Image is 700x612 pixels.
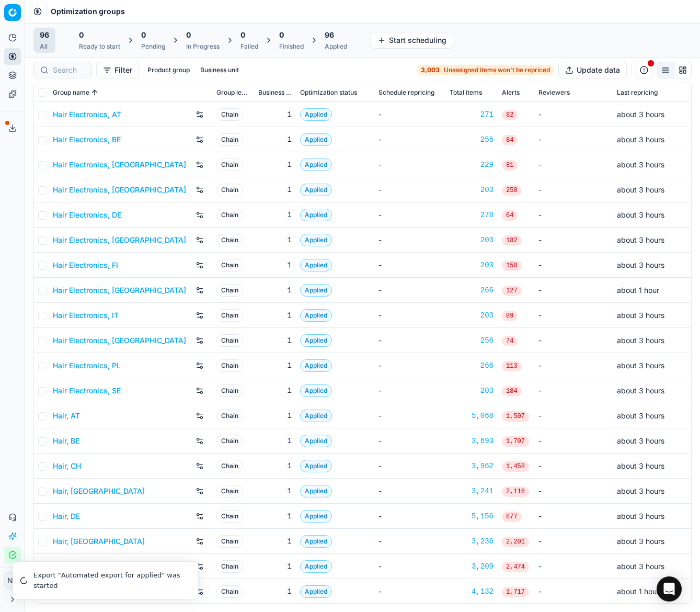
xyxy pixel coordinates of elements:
span: about 3 hours [617,461,664,470]
td: - [374,278,445,303]
span: Group level [216,88,250,97]
td: - [534,177,613,202]
a: Hair Electronics, AT [53,109,121,120]
span: Chain [216,510,243,523]
a: 3,003Unassigned items won't be repriced [417,65,554,75]
span: about 3 hours [617,562,664,571]
div: 1 [258,235,292,245]
a: Hair Electronics, SE [53,386,121,396]
div: 1 [258,185,292,195]
td: - [374,454,445,479]
span: Chain [216,209,243,221]
div: Pending [141,42,165,51]
a: 203 [450,310,494,321]
span: 74 [502,336,518,346]
span: 0 [79,30,84,40]
td: - [374,529,445,554]
div: 1 [258,360,292,371]
a: 256 [450,134,494,145]
span: 184 [502,386,522,396]
a: 271 [450,109,494,120]
div: 1 [258,461,292,471]
div: 1 [258,260,292,270]
a: Hair Electronics, PL [53,360,121,371]
div: 1 [258,386,292,396]
span: 96 [40,30,49,40]
span: about 3 hours [617,160,664,169]
span: 877 [502,512,522,522]
a: Hair, AT [53,411,80,421]
span: about 3 hours [617,260,664,269]
td: - [534,454,613,479]
a: 5,156 [450,511,494,522]
span: about 3 hours [617,386,664,395]
a: 3,209 [450,561,494,572]
div: All [40,42,49,51]
span: Group name [53,88,89,97]
span: Chain [216,535,243,548]
a: 256 [450,335,494,346]
span: 64 [502,210,518,221]
span: about 3 hours [617,537,664,546]
a: 229 [450,160,494,170]
td: - [534,579,613,604]
button: Start scheduling [371,32,453,49]
span: about 3 hours [617,512,664,520]
td: - [534,202,613,228]
strong: 3,003 [421,66,440,74]
input: Search [53,65,85,75]
div: 1 [258,561,292,572]
span: Applied [300,560,332,573]
span: Applied [300,108,332,121]
a: 266 [450,360,494,371]
span: Alerts [502,88,520,97]
span: Chain [216,460,243,472]
span: about 1 hour [617,587,659,596]
span: Chain [216,158,243,171]
span: Optimization status [300,88,357,97]
a: 3,236 [450,536,494,547]
div: 1 [258,511,292,522]
div: 4,132 [450,586,494,597]
a: 203 [450,260,494,270]
a: Hair, [GEOGRAPHIC_DATA] [53,536,145,547]
span: 2,201 [502,537,529,547]
div: 1 [258,310,292,321]
div: 203 [450,185,494,195]
span: 1,707 [502,436,529,447]
span: Total items [450,88,482,97]
td: - [374,303,445,328]
span: Last repricing [617,88,658,97]
button: NK [4,572,21,589]
span: about 3 hours [617,311,664,320]
a: 266 [450,285,494,296]
span: 2,474 [502,562,529,572]
span: Applied [300,384,332,397]
td: - [534,303,613,328]
div: 1 [258,436,292,446]
td: - [534,253,613,278]
span: Applied [300,259,332,271]
button: Sorted by Group name ascending [89,87,100,98]
span: 250 [502,185,522,196]
td: - [374,152,445,177]
span: 127 [502,286,522,296]
a: Hair, CH [53,461,81,471]
span: 0 [240,30,245,40]
td: - [534,504,613,529]
span: 82 [502,110,518,120]
a: Hair Electronics, [GEOGRAPHIC_DATA] [53,185,186,195]
div: 278 [450,210,494,220]
span: 2,116 [502,486,529,497]
a: 203 [450,386,494,396]
td: - [374,127,445,152]
span: Chain [216,108,243,121]
span: about 3 hours [617,336,664,345]
span: 96 [325,30,334,40]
